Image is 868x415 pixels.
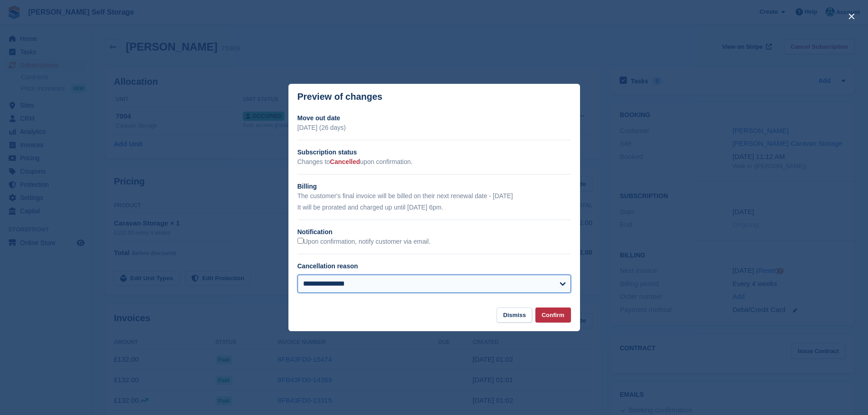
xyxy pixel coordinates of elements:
[298,238,303,244] input: Upon confirmation, notify customer via email.
[298,227,571,237] h2: Notification
[298,191,571,201] p: The customer's final invoice will be billed on their next renewal date - [DATE]
[298,203,571,212] p: It will be prorated and charged up until [DATE] 6pm.
[298,92,383,102] p: Preview of changes
[298,262,358,270] label: Cancellation reason
[298,148,571,157] h2: Subscription status
[330,158,360,165] span: Cancelled
[298,157,571,167] p: Changes to upon confirmation.
[298,182,571,191] h2: Billing
[497,307,532,323] button: Dismiss
[298,123,571,133] p: [DATE] (26 days)
[298,113,571,123] h2: Move out date
[298,238,431,246] label: Upon confirmation, notify customer via email.
[844,9,859,24] button: close
[535,307,571,323] button: Confirm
